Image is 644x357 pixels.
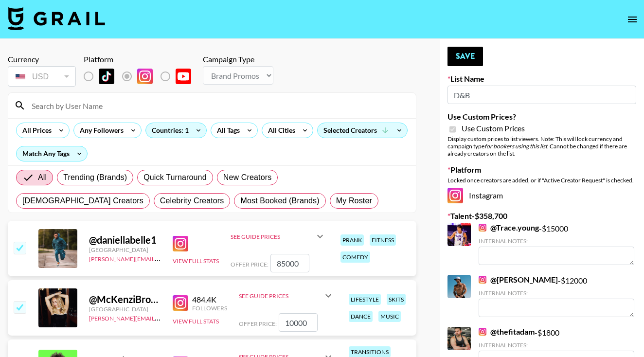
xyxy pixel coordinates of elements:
[8,7,105,30] img: Grail Talent
[223,172,272,183] span: New Creators
[479,223,539,232] a: @Trace.young
[160,195,224,207] span: Celebrity Creators
[239,320,277,327] span: Offer Price:
[143,172,207,183] span: Quick Turnaround
[447,74,636,84] label: List Name
[231,261,268,268] span: Offer Price:
[479,341,634,349] div: Internal Notes:
[22,195,143,207] span: [DEMOGRAPHIC_DATA] Creators
[99,69,114,84] img: TikTok
[38,172,47,183] span: All
[479,289,634,297] div: Internal Notes:
[479,276,486,284] img: Instagram
[89,313,233,322] a: [PERSON_NAME][EMAIL_ADDRESS][DOMAIN_NAME]
[370,234,396,246] div: fitness
[447,188,636,203] div: Instagram
[349,294,381,305] div: lifestyle
[279,313,318,332] input: 10,000
[239,292,322,300] div: See Guide Prices
[378,311,401,322] div: music
[447,135,636,157] div: Display custom prices to list viewers. Note: This will lock currency and campaign type . Cannot b...
[10,68,74,85] div: USD
[479,275,558,285] a: @[PERSON_NAME]
[262,123,297,138] div: All Cities
[479,237,634,245] div: Internal Notes:
[89,246,161,253] div: [GEOGRAPHIC_DATA]
[270,254,309,272] input: 75,000
[447,165,636,175] label: Platform
[17,123,54,138] div: All Prices
[479,223,634,265] div: - $ 15000
[8,64,76,89] div: Currency is locked to USD
[479,328,486,336] img: Instagram
[211,123,242,138] div: All Tags
[484,143,547,150] em: for bookers using this list
[173,318,219,325] button: View Full Stats
[173,236,188,251] img: Instagram
[447,211,636,221] label: Talent - $ 358,700
[447,177,636,184] div: Locked once creators are added, or if "Active Creator Request" is checked.
[84,66,199,87] div: List locked to Instagram.
[146,123,206,138] div: Countries: 1
[173,295,188,311] img: Instagram
[340,251,370,263] div: comedy
[26,98,410,113] input: Search by User Name
[239,284,334,307] div: See Guide Prices
[8,54,76,64] div: Currency
[447,47,483,66] button: Save
[240,195,319,207] span: Most Booked (Brands)
[447,188,463,203] img: Instagram
[387,294,406,305] div: skits
[192,295,227,304] div: 484.4K
[479,275,634,317] div: - $ 12000
[84,54,199,64] div: Platform
[340,234,364,246] div: prank
[336,195,372,207] span: My Roster
[89,253,233,263] a: [PERSON_NAME][EMAIL_ADDRESS][DOMAIN_NAME]
[447,112,636,122] label: Use Custom Prices?
[318,123,407,138] div: Selected Creators
[349,311,373,322] div: dance
[137,69,153,84] img: Instagram
[89,234,161,246] div: @ daniellabelle1
[231,225,326,248] div: See Guide Prices
[74,123,125,138] div: Any Followers
[479,224,486,232] img: Instagram
[89,305,161,313] div: [GEOGRAPHIC_DATA]
[203,54,273,64] div: Campaign Type
[89,293,161,305] div: @ McKenziBrooke
[462,124,525,133] span: Use Custom Prices
[176,69,191,84] img: YouTube
[479,327,535,337] a: @thefitadam
[63,172,127,183] span: Trending (Brands)
[17,146,87,161] div: Match Any Tags
[623,10,642,29] button: open drawer
[192,304,227,312] div: Followers
[173,257,219,265] button: View Full Stats
[231,233,314,240] div: See Guide Prices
